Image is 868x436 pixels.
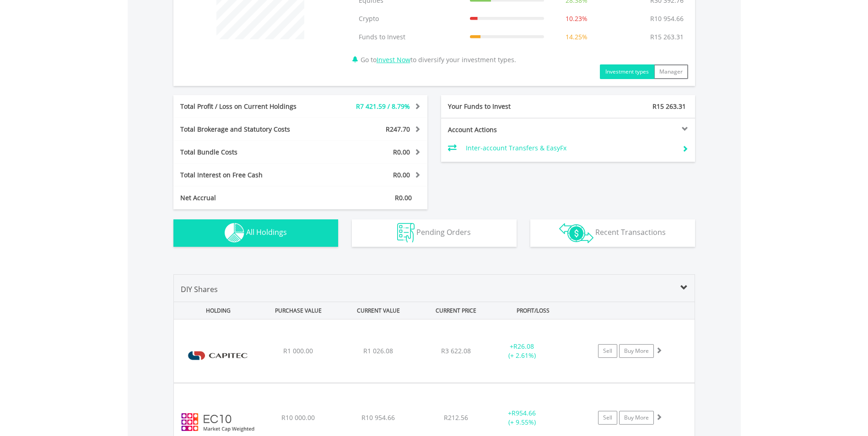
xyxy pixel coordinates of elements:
[173,102,322,111] div: Total Profit / Loss on Current Holdings
[173,170,322,180] div: Total Interest on Free Cash
[549,28,604,46] td: 14.25%
[416,227,471,237] span: Pending Orders
[397,223,415,243] img: pending_instructions-wht.png
[386,125,410,133] span: R247.70
[393,170,410,179] span: R0.00
[530,219,695,247] button: Recent Transactions
[173,219,338,247] button: All Holdings
[225,223,244,243] img: holdings-wht.png
[549,10,604,28] td: 10.23%
[646,28,688,46] td: R15 263.31
[646,10,688,28] td: R10 954.66
[361,413,395,422] span: R10 954.66
[559,223,593,243] img: transactions-zar-wht.png
[444,413,468,422] span: R212.56
[513,342,534,351] span: R26.08
[441,125,568,134] div: Account Actions
[512,409,536,417] span: R954.66
[488,342,557,360] div: + (+ 2.61%)
[178,331,257,380] img: EQU.ZA.CPI.png
[340,302,418,319] div: CURRENT VALUE
[363,346,393,355] span: R1 026.08
[595,227,666,237] span: Recent Transactions
[600,64,654,79] button: Investment types
[654,64,688,79] button: Manager
[494,302,572,319] div: PROFIT/LOSS
[354,10,465,28] td: Crypto
[281,413,315,422] span: R10 000.00
[488,409,557,427] div: + (+ 9.55%)
[352,219,517,247] button: Pending Orders
[181,284,218,294] span: DIY Shares
[419,302,492,319] div: CURRENT PRICE
[354,28,465,46] td: Funds to Invest
[598,411,617,425] a: Sell
[377,55,410,64] a: Invest Now
[356,102,410,111] span: R7 421.59 / 8.79%
[619,411,654,425] a: Buy More
[283,346,313,355] span: R1 000.00
[652,102,686,111] span: R15 263.31
[259,302,338,319] div: PURCHASE VALUE
[173,193,322,202] div: Net Accrual
[174,302,258,319] div: HOLDING
[173,148,322,157] div: Total Bundle Costs
[173,125,322,134] div: Total Brokerage and Statutory Costs
[246,227,287,237] span: All Holdings
[619,344,654,358] a: Buy More
[393,148,410,156] span: R0.00
[441,346,471,355] span: R3 622.08
[441,102,568,111] div: Your Funds to Invest
[395,193,412,202] span: R0.00
[466,141,675,155] td: Inter-account Transfers & EasyFx
[598,344,617,358] a: Sell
